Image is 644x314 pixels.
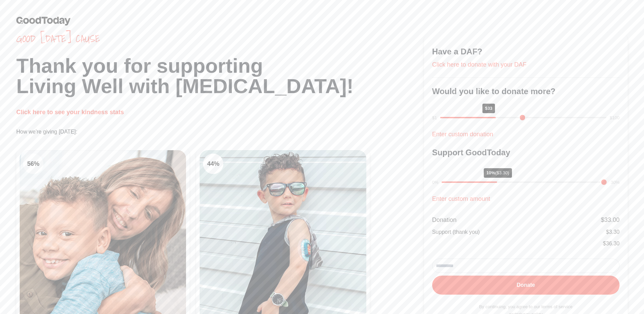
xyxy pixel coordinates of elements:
[606,241,620,246] span: 36.30
[484,168,512,178] div: 10%
[610,115,620,121] div: $100
[432,179,439,186] div: 0%
[16,109,124,116] a: Click here to see your kindness stats
[606,228,620,236] div: $
[16,128,424,136] p: How we're giving [DATE]:
[432,46,620,57] h3: Have a DAF?
[432,147,620,158] h3: Support GoodToday
[603,240,620,248] div: $
[604,216,620,223] span: 33.00
[432,115,437,121] div: $1
[203,154,223,174] div: 44 %
[23,154,43,174] div: 56 %
[432,276,620,295] button: Donate
[495,170,509,175] span: ($3.30)
[432,215,457,225] div: Donation
[432,195,490,202] a: Enter custom amount
[601,215,620,225] div: $
[16,56,424,97] h1: Thank you for supporting Living Well with [MEDICAL_DATA]!
[432,131,493,138] a: Enter custom donation
[482,104,495,113] div: $33
[16,16,71,25] img: GoodToday
[432,228,480,236] div: Support (thank you)
[432,86,620,97] h3: Would you like to donate more?
[432,61,527,68] a: Click here to donate with your DAF
[609,229,620,235] span: 3.30
[611,179,620,186] div: 30%
[16,33,424,45] span: Good [DATE] cause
